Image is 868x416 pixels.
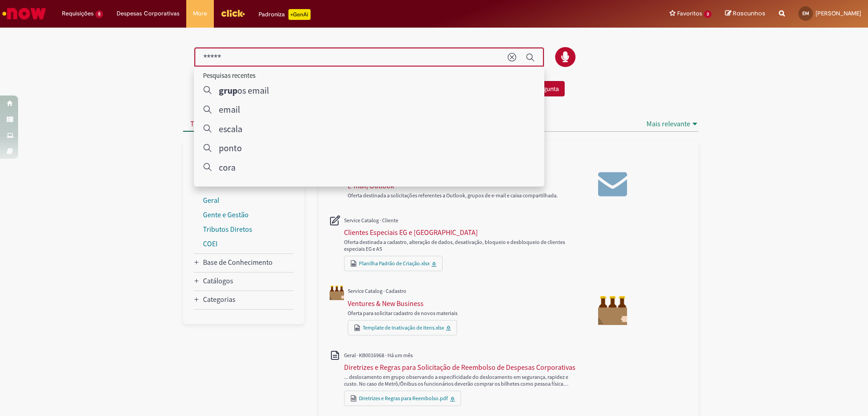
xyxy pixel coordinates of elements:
span: Favoritos [677,9,702,18]
span: Rascunhos [733,9,765,18]
span: Requisições [62,9,94,18]
span: 3 [704,10,712,18]
a: Rascunhos [725,10,765,18]
p: +GenAi [288,9,311,20]
span: [PERSON_NAME] [816,10,861,17]
div: Padroniza [259,9,311,20]
img: ServiceNow [1,5,47,23]
span: 5 [95,10,103,18]
span: Despesas Corporativas [117,9,179,18]
span: More [193,9,207,18]
img: click_logo_yellow_360x200.png [221,6,245,20]
span: EM [802,10,809,16]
